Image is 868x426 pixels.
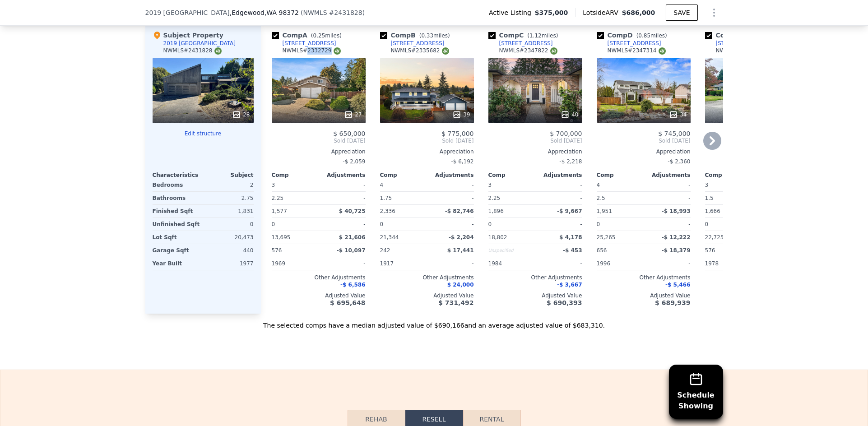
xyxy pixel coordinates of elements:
div: Appreciation [380,148,474,155]
span: 0 [597,221,600,227]
span: $ 650,000 [333,130,365,137]
span: 1,951 [597,208,612,214]
div: Adjusted Value [705,292,799,299]
span: 3 [705,182,709,188]
div: - [537,179,582,191]
span: $ 689,939 [655,299,690,306]
span: ( miles) [633,32,671,39]
div: 2.25 [488,192,534,204]
div: ( ) [301,8,365,17]
a: [STREET_ADDRESS] [272,40,336,47]
span: # 2431828 [329,9,362,16]
div: 1996 [597,257,642,270]
span: -$ 2,218 [559,158,582,165]
div: Adjustments [319,171,366,179]
div: Appreciation [272,148,366,155]
span: -$ 18,993 [662,208,691,214]
div: Lot Sqft [153,231,201,244]
span: $ 17,441 [447,247,474,254]
div: - [320,192,366,204]
span: $ 700,000 [550,130,582,137]
div: 1,831 [205,205,254,218]
div: [STREET_ADDRESS] [283,40,336,47]
div: 2.75 [205,192,254,204]
span: 4 [597,182,600,188]
div: Adjusted Value [272,292,366,299]
span: 0.85 [638,32,650,39]
span: 18,802 [488,234,507,241]
span: 1,666 [705,208,720,214]
span: $ 4,178 [559,234,582,241]
span: 656 [597,247,607,254]
span: $ 690,393 [547,299,582,306]
div: [STREET_ADDRESS] [608,40,661,47]
a: [STREET_ADDRESS] [488,40,553,47]
button: Show Options [705,4,723,22]
div: [STREET_ADDRESS] [716,40,770,47]
div: 2 [205,179,254,191]
div: 27 [344,110,362,119]
div: - [429,218,474,231]
div: NWMLS # 2347314 [608,47,666,55]
span: $ 21,606 [339,234,366,241]
div: The selected comps have a median adjusted value of $690,166 and an average adjusted value of $683... [145,314,723,330]
div: NWMLS # 2272519 [716,47,774,55]
div: 28 [232,110,250,119]
div: Bathrooms [153,192,201,204]
span: NWMLS [303,9,327,16]
span: 242 [380,247,390,254]
span: 2019 [GEOGRAPHIC_DATA] [145,8,230,17]
div: 1978 [705,257,750,270]
div: Comp E [705,31,778,40]
div: Other Adjustments [272,274,366,281]
span: 576 [705,247,715,254]
span: 2,336 [380,208,395,214]
div: - [537,192,582,204]
span: ( miles) [307,32,345,39]
div: 39 [452,110,470,119]
div: 1977 [205,257,254,270]
span: , WA 98372 [265,9,299,16]
span: 0.25 [313,32,325,39]
div: - [320,218,366,231]
span: -$ 82,746 [445,208,474,214]
span: -$ 9,667 [557,208,582,214]
span: -$ 453 [563,247,582,254]
a: [STREET_ADDRESS] [380,40,445,47]
div: Year Built [153,257,201,270]
a: [STREET_ADDRESS] [705,40,770,47]
span: $ 731,492 [438,299,473,306]
div: 1917 [380,257,425,270]
div: 1.5 [705,192,750,204]
div: Comp [272,171,319,179]
span: $ 24,000 [447,282,474,288]
div: - [429,192,474,204]
div: NWMLS # 2335682 [391,47,449,55]
div: - [320,257,366,270]
span: 0 [488,221,492,227]
span: Sold [DATE] [272,137,366,144]
div: 0 [205,218,254,231]
span: -$ 3,667 [557,282,582,288]
span: $686,000 [622,9,655,16]
div: NWMLS # 2332729 [283,47,341,55]
div: Appreciation [488,148,582,155]
span: -$ 6,192 [451,158,473,165]
span: $ 775,000 [441,130,473,137]
span: -$ 12,222 [662,234,691,241]
div: Appreciation [705,148,799,155]
div: Subject Property [153,31,223,40]
div: Comp [380,171,427,179]
span: Sold [DATE] [488,137,582,144]
span: 1,577 [272,208,287,214]
div: Appreciation [597,148,691,155]
img: NWMLS Logo [442,47,449,55]
span: 21,344 [380,234,399,241]
button: ScheduleShowing [669,365,723,419]
div: 440 [205,244,254,257]
span: -$ 10,097 [337,247,366,254]
span: $375,000 [535,8,568,17]
img: NWMLS Logo [334,47,341,55]
span: $ 695,648 [330,299,365,306]
span: 13,695 [272,234,291,241]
